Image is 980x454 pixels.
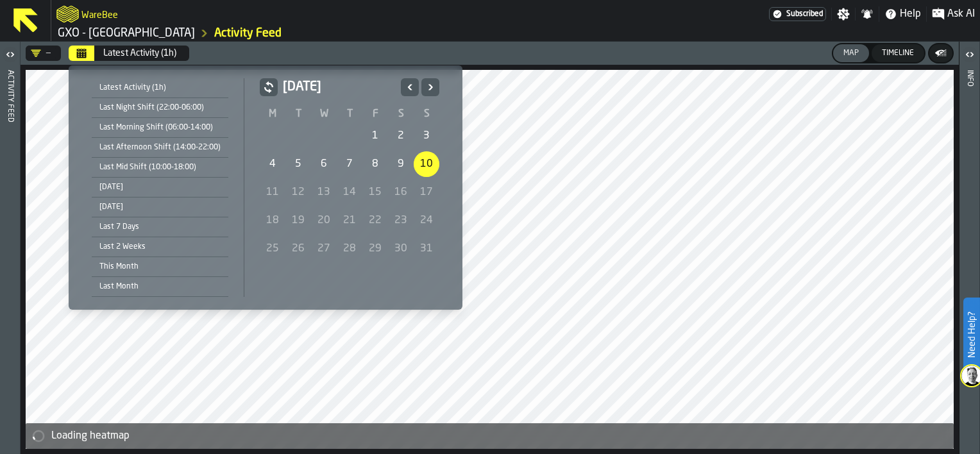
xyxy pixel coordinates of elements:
[311,106,337,122] th: W
[414,180,439,205] div: 17
[92,81,228,95] div: Latest Activity (1h)
[260,151,285,177] div: Monday 4 August 2025
[362,180,388,205] div: 15
[285,151,311,177] div: Tuesday 5 August 2025
[260,208,285,233] div: 18
[311,151,337,177] div: Wednesday 6 August 2025
[362,236,388,262] div: 29
[92,160,228,174] div: Last Mid Shift (10:00-18:00)
[388,180,414,205] div: Saturday 16 August 2025
[401,78,419,96] button: Previous
[92,200,228,214] div: [DATE]
[92,140,228,155] div: Last Afternoon Shift (14:00-22:00)
[285,151,311,177] div: 5
[362,180,388,205] div: Friday 15 August 2025
[337,236,362,262] div: Thursday 28 August 2025
[362,236,388,262] div: Today, Friday 29 August 2025
[337,208,362,233] div: 21
[362,123,388,149] div: 1
[362,123,388,149] div: Friday 1 August 2025
[362,151,388,177] div: Friday 8 August 2025
[92,101,228,115] div: Last Night Shift (22:00-06:00)
[337,208,362,233] div: Thursday 21 August 2025
[388,236,414,262] div: 30
[92,180,228,194] div: [DATE]
[92,220,228,234] div: Last 7 Days
[414,236,439,262] div: Sunday 31 August 2025
[260,236,285,262] div: 25
[260,236,285,262] div: Monday 25 August 2025
[337,151,362,177] div: 7
[285,180,311,205] div: Tuesday 12 August 2025
[311,208,337,233] div: Wednesday 20 August 2025
[414,106,439,122] th: S
[388,151,414,177] div: Saturday 9 August 2025
[388,208,414,233] div: 23
[311,180,337,205] div: 13
[311,151,337,177] div: 6
[414,151,439,177] div: Selected Date: Sunday 10 August 2025, Sunday 10 August 2025 selected, Last available date
[92,260,228,274] div: This Month
[285,208,311,233] div: Tuesday 19 August 2025
[285,106,311,122] th: T
[362,151,388,177] div: 8
[311,180,337,205] div: Wednesday 13 August 2025
[414,208,439,233] div: 24
[260,208,285,233] div: Monday 18 August 2025
[285,236,311,262] div: Tuesday 26 August 2025
[311,236,337,262] div: 27
[337,180,362,205] div: Thursday 14 August 2025
[285,236,311,262] div: 26
[362,106,388,122] th: F
[414,180,439,205] div: Sunday 17 August 2025
[283,78,396,96] h2: [DATE]
[337,151,362,177] div: Thursday 7 August 2025
[92,121,228,135] div: Last Morning Shift (06:00-14:00)
[311,208,337,233] div: 20
[92,240,228,254] div: Last 2 Weeks
[260,180,285,205] div: 11
[92,280,228,294] div: Last Month
[388,106,414,122] th: S
[388,123,414,149] div: 2
[414,208,439,233] div: Sunday 24 August 2025
[260,78,278,96] button: button-
[337,106,362,122] th: T
[421,78,439,96] button: Next
[362,208,388,233] div: Friday 22 August 2025
[414,151,439,177] div: 10
[388,208,414,233] div: Saturday 23 August 2025
[285,180,311,205] div: 12
[414,236,439,262] div: 31
[337,180,362,205] div: 14
[388,180,414,205] div: 16
[337,236,362,262] div: 28
[285,208,311,233] div: 19
[311,236,337,262] div: Wednesday 27 August 2025
[414,123,439,149] div: Sunday 3 August 2025
[260,106,439,263] table: August 2025
[388,236,414,262] div: Saturday 30 August 2025
[388,151,414,177] div: 9
[965,299,979,371] label: Need Help?
[388,123,414,149] div: Saturday 2 August 2025
[414,123,439,149] div: 3
[260,106,285,122] th: M
[260,78,439,263] div: August 2025
[79,76,452,299] div: Select date range Select date range
[260,151,285,177] div: 4
[260,180,285,205] div: Monday 11 August 2025
[362,208,388,233] div: 22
